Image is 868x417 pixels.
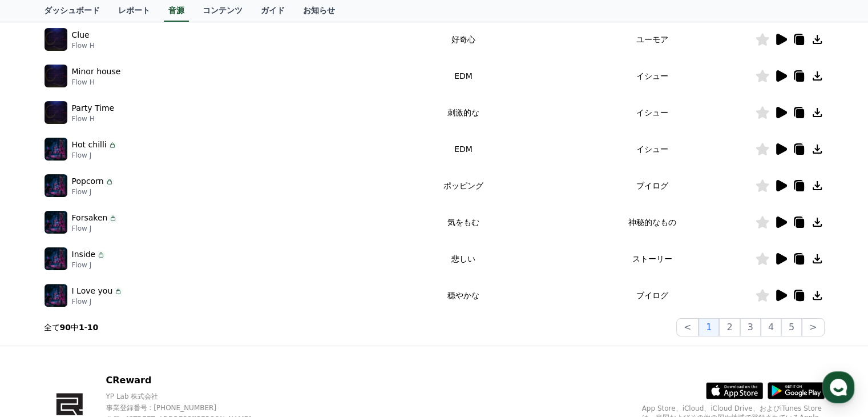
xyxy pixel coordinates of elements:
[550,167,755,204] td: ブイログ
[45,65,67,87] img: music
[45,28,67,51] img: music
[550,240,755,277] td: ストーリー
[72,285,113,297] p: I Love you
[147,322,219,351] a: Settings
[550,131,755,167] td: イシュー
[29,339,49,348] span: Home
[60,323,71,332] strong: 90
[45,138,67,161] img: music
[72,212,108,224] p: Forsaken
[719,318,740,336] button: 2
[72,114,115,123] p: Flow H
[72,78,121,87] p: Flow H
[377,21,549,58] td: 好奇心
[72,139,107,151] p: Hot chilli
[802,318,824,336] button: >
[45,284,67,307] img: music
[377,131,549,167] td: EDM
[761,318,781,336] button: 4
[550,21,755,58] td: ユーモア
[45,101,67,124] img: music
[72,151,117,160] p: Flow J
[45,174,67,197] img: music
[72,66,121,78] p: Minor house
[377,277,549,314] td: 穏やかな
[3,322,75,351] a: Home
[72,175,104,187] p: Popcorn
[45,247,67,270] img: music
[72,297,123,306] p: Flow J
[106,392,271,401] p: YP Lab 株式会社
[72,187,114,197] p: Flow J
[781,318,802,336] button: 5
[44,322,99,333] p: 全て 中 -
[72,224,118,233] p: Flow J
[72,29,90,41] p: Clue
[106,374,271,387] p: CReward
[72,41,95,50] p: Flow H
[87,323,98,332] strong: 10
[550,204,755,240] td: 神秘的なもの
[550,277,755,314] td: ブイログ
[106,403,271,412] p: 事業登録番号 : [PHONE_NUMBER]
[95,340,128,349] span: Messages
[45,211,67,234] img: music
[79,323,84,332] strong: 1
[72,260,106,270] p: Flow J
[377,167,549,204] td: ポッピング
[72,248,96,260] p: Inside
[550,94,755,131] td: イシュー
[377,58,549,94] td: EDM
[377,94,549,131] td: 刺激的な
[550,58,755,94] td: イシュー
[72,102,115,114] p: Party Time
[75,322,147,351] a: Messages
[377,240,549,277] td: 悲しい
[740,318,761,336] button: 3
[377,204,549,240] td: 気をもむ
[676,318,699,336] button: <
[169,339,197,348] span: Settings
[699,318,719,336] button: 1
